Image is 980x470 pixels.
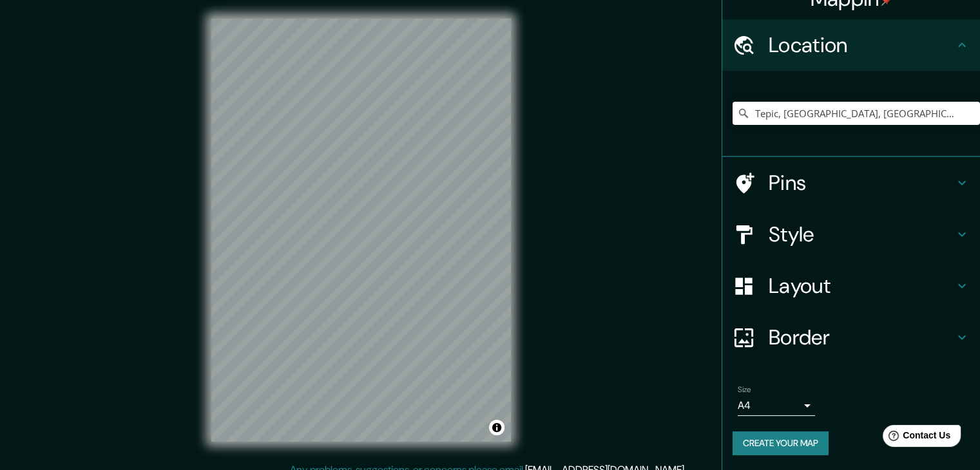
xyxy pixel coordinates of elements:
input: Pick your city or area [733,102,980,125]
h4: Border [769,324,954,350]
div: Location [722,19,980,71]
label: Size [738,384,751,395]
div: Border [722,312,980,363]
canvas: Map [211,19,511,442]
h4: Layout [769,273,954,299]
iframe: Help widget launcher [865,420,966,456]
h4: Style [769,221,954,247]
div: Pins [722,157,980,209]
button: Create your map [733,431,829,455]
h4: Pins [769,170,954,196]
h4: Location [769,32,954,58]
div: Style [722,209,980,260]
button: Toggle attribution [489,420,504,435]
div: Layout [722,260,980,312]
div: A4 [738,395,815,416]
